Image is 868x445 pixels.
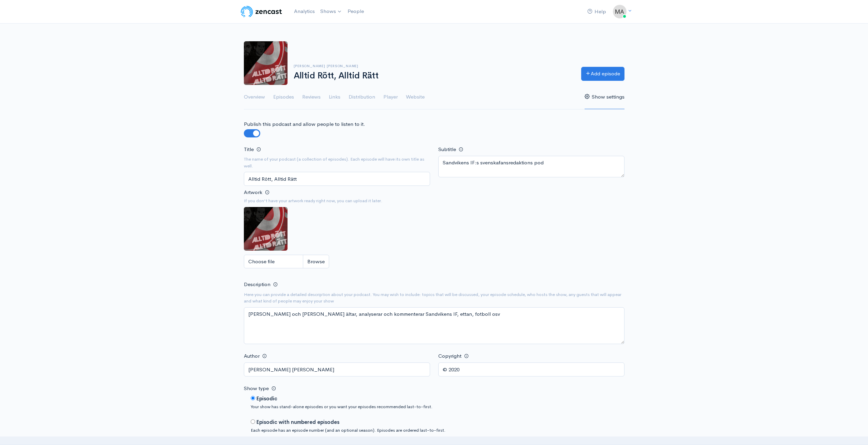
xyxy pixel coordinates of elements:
[581,67,624,81] a: Add episode
[244,120,365,128] label: Publish this podcast and allow people to listen to it.
[256,395,277,402] strong: Episodic
[244,362,430,376] input: Turtle podcast productions
[302,85,321,109] a: Reviews
[585,85,624,109] a: Show settings
[244,307,624,344] textarea: [PERSON_NAME] och [PERSON_NAME] ältar, analyserar och kommenterar Sandvikens IF, ettan, fotboll osv
[256,419,339,425] strong: Episodic with numbered episodes
[291,4,318,19] a: Analytics
[585,4,609,19] a: Help
[294,71,573,81] h1: Alltid Rött, Alltid Rätt
[244,281,270,288] label: Description
[383,85,398,109] a: Player
[244,85,265,109] a: Overview
[244,385,269,392] label: Show type
[273,85,294,109] a: Episodes
[318,4,345,19] a: Shows
[438,352,461,360] label: Copyright
[349,85,375,109] a: Distribution
[244,352,260,360] label: Author
[613,5,627,18] img: ...
[294,64,573,68] h6: [PERSON_NAME] [PERSON_NAME]
[244,172,430,186] input: Turtle Tales
[244,197,430,204] small: If you don't have your artwork ready right now, you can upload it later.
[438,146,456,153] label: Subtitle
[406,85,425,109] a: Website
[251,427,445,433] small: Each episode has an episode number (and an optional season). Episodes are ordered last-to-first.
[240,5,283,18] img: ZenCast Logo
[244,189,262,196] label: Artwork
[244,146,254,153] label: Title
[329,85,340,109] a: Links
[438,362,624,376] input: ©
[244,291,624,305] small: Here you can provide a detailed description about your podcast. You may wish to include: topics t...
[244,156,430,169] small: The name of your podcast (a collection of episodes). Each episode will have its own title as well.
[251,404,432,410] small: Your show has stand-alone episodes or you want your episodes recommended last-to-first.
[345,4,367,19] a: People
[438,156,624,177] textarea: Sandvikens IF:s svenskafansredaktions pod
